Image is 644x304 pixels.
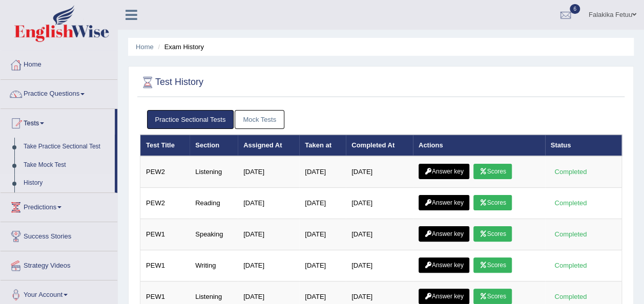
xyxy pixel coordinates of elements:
th: Completed At [346,135,413,156]
a: Home [136,43,154,51]
a: Take Practice Sectional Test [19,138,115,156]
div: Completed [551,166,591,177]
th: Test Title [140,135,190,156]
a: Strategy Videos [1,251,117,277]
a: Answer key [419,289,469,304]
a: Practice Questions [1,80,117,105]
th: Taken at [299,135,346,156]
td: [DATE] [346,219,413,250]
td: [DATE] [346,156,413,188]
td: PEW1 [140,219,190,250]
a: Scores [473,164,511,179]
td: Speaking [190,219,238,250]
a: Tests [1,109,115,135]
a: Practice Sectional Tests [147,110,234,129]
td: Writing [190,250,238,281]
a: Mock Tests [235,110,284,129]
a: Predictions [1,193,117,219]
div: Completed [551,291,591,302]
a: Answer key [419,164,469,179]
td: [DATE] [238,188,299,219]
a: Scores [473,195,511,210]
a: Scores [473,257,511,273]
a: Scores [473,289,511,304]
td: Reading [190,188,238,219]
td: [DATE] [238,250,299,281]
a: Home [1,51,117,76]
td: PEW2 [140,188,190,219]
h2: Test History [140,75,203,90]
th: Assigned At [238,135,299,156]
th: Section [190,135,238,156]
li: Exam History [155,42,204,52]
td: [DATE] [346,188,413,219]
td: [DATE] [346,250,413,281]
td: [DATE] [238,156,299,188]
a: History [19,174,115,192]
td: Listening [190,156,238,188]
a: Answer key [419,226,469,242]
a: Take Mock Test [19,156,115,175]
div: Completed [551,198,591,208]
td: [DATE] [238,219,299,250]
div: Completed [551,229,591,240]
td: PEW2 [140,156,190,188]
td: [DATE] [299,156,346,188]
a: Success Stories [1,222,117,248]
a: Answer key [419,195,469,210]
th: Actions [413,135,545,156]
div: Completed [551,260,591,271]
td: [DATE] [299,188,346,219]
td: [DATE] [299,250,346,281]
a: Answer key [419,257,469,273]
a: Scores [473,226,511,242]
td: PEW1 [140,250,190,281]
span: 6 [570,4,580,14]
th: Status [545,135,622,156]
td: [DATE] [299,219,346,250]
